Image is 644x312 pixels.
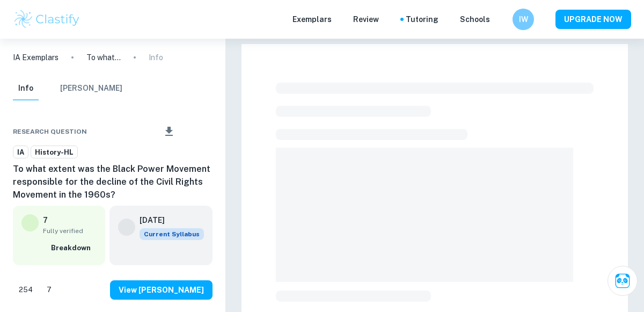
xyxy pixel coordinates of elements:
[13,127,87,136] span: Research question
[140,228,204,240] span: Current Syllabus
[13,163,213,201] h6: To what extent was the Black Power Movement responsible for the decline of the Civil Rights Movem...
[110,280,213,300] button: View [PERSON_NAME]
[43,226,97,236] span: Fully verified
[13,9,81,30] img: Clastify logo
[43,214,48,226] p: 7
[60,77,122,100] button: [PERSON_NAME]
[499,17,504,22] button: Help and Feedback
[204,125,213,138] div: Report issue
[13,147,28,158] span: IA
[13,52,58,63] a: IA Exemplars
[193,125,202,138] div: Bookmark
[147,118,191,146] div: Download
[31,146,78,159] a: History-HL
[406,13,438,25] a: Tutoring
[13,281,39,299] div: Like
[86,52,121,63] p: To what extent was the Black Power Movement responsible for the decline of the Civil Rights Movem...
[292,13,332,25] p: Exemplars
[13,285,39,295] span: 254
[517,13,530,25] h6: IW
[460,13,490,25] a: Schools
[149,52,163,63] p: Info
[136,125,144,138] div: Share
[608,266,638,296] button: Ask Clai
[140,228,204,240] div: This exemplar is based on the current syllabus. Feel free to refer to it for inspiration/ideas wh...
[41,285,57,295] span: 7
[513,9,534,30] button: IW
[41,281,57,299] div: Dislike
[13,146,28,159] a: IA
[555,10,631,29] button: UPGRADE NOW
[353,13,379,25] p: Review
[31,147,77,158] span: History-HL
[140,214,195,226] h6: [DATE]
[13,77,39,100] button: Info
[48,240,97,256] button: Breakdown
